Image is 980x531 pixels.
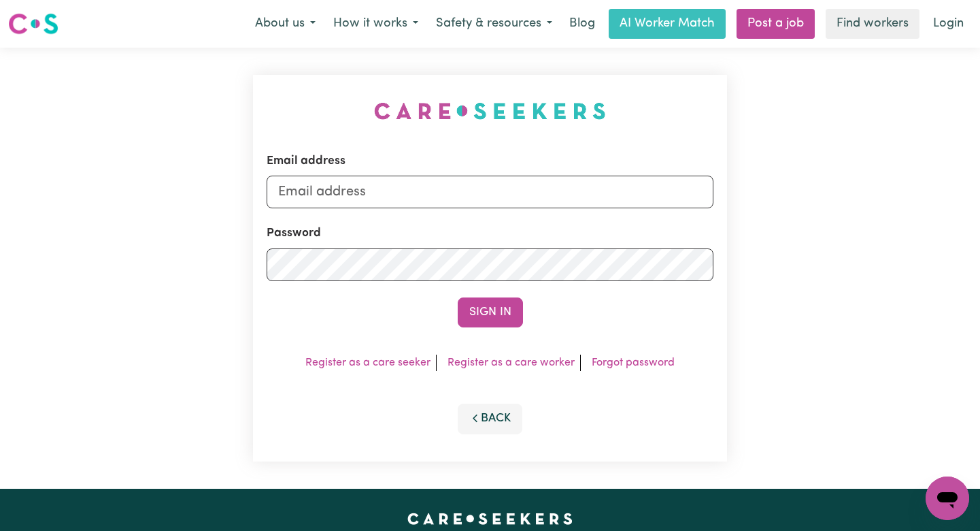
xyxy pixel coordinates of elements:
[267,225,321,242] label: Password
[609,9,726,39] a: AI Worker Match
[592,357,675,368] a: Forgot password
[925,9,972,39] a: Login
[324,10,427,38] button: How it works
[305,357,430,368] a: Register as a care seeker
[926,477,969,520] iframe: Button to launch messaging window
[458,297,523,327] button: Sign In
[407,513,573,524] a: Careseekers home page
[737,9,815,39] a: Post a job
[826,9,919,39] a: Find workers
[246,10,324,38] button: About us
[447,357,575,368] a: Register as a care worker
[427,10,561,38] button: Safety & resources
[8,8,58,39] a: Careseekers logo
[561,9,603,39] a: Blog
[267,152,345,170] label: Email address
[458,404,523,434] button: Back
[8,12,58,36] img: Careseekers logo
[267,176,713,208] input: Email address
